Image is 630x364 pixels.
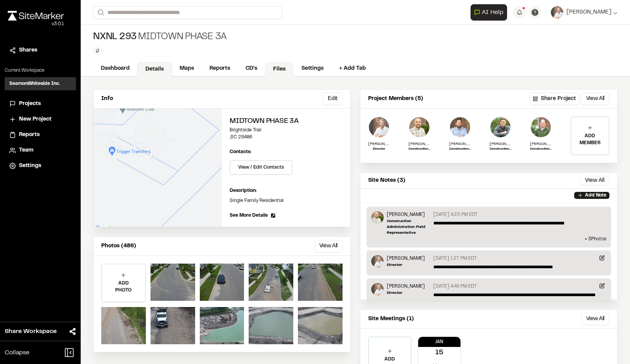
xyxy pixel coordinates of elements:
p: Construction Admin Field Project Coordinator [490,147,511,152]
p: , SC 29486 [230,134,343,141]
p: Construction Admin Team Leader [530,147,552,152]
p: Project Members (5) [368,95,423,103]
p: Brightside Trail [230,127,343,134]
a: Files [265,62,294,77]
p: Contacts: [230,148,251,155]
div: Open AI Assistant [471,4,510,21]
p: ADD MEMBER [571,133,609,147]
span: Reports [19,131,40,139]
p: Description: [230,187,343,194]
p: Current Workspace [5,67,76,74]
a: Reports [202,61,238,76]
button: Edit [323,93,343,105]
p: ADD PHOTO [102,280,145,294]
span: NXNL 293 [93,31,137,43]
img: User [551,6,563,19]
img: Sinuhe Perez [408,116,430,138]
button: View All [580,176,609,185]
h3: SeamonWhiteside Inc. [9,80,60,87]
p: [PERSON_NAME] [387,211,430,218]
img: Russell White [490,116,511,138]
button: View / Edit Contacts [230,160,292,175]
a: Projects [9,100,71,108]
button: Open AI Assistant [471,4,507,21]
p: Director [387,262,425,268]
button: View All [314,240,343,252]
p: Site Notes (3) [368,176,405,185]
p: [DATE] 4:23 PM EDT [433,211,478,218]
a: Team [9,146,71,155]
span: New Project [19,115,52,124]
a: Maps [172,61,202,76]
p: Construction Admin Field Representative II [449,147,471,152]
img: Donald Jones [371,283,384,295]
a: Reports [9,131,71,139]
button: Edit Tags [93,47,102,55]
h2: Midtown Phase 3A [230,116,343,127]
p: Director [387,290,425,296]
div: Midtown Phase 3A [93,31,227,43]
span: Share Workspace [5,327,57,336]
a: New Project [9,115,71,124]
p: Add Note [585,192,606,199]
img: rebrand.png [8,11,64,21]
p: [PERSON_NAME] [490,141,511,147]
img: Donald Jones [371,255,384,267]
a: Settings [9,162,71,170]
img: Donald Jones [368,116,390,138]
p: [PERSON_NAME] [368,141,390,147]
a: Settings [294,61,331,76]
a: + Add Tab [331,61,374,76]
div: Oh geez...please don't... [8,21,64,28]
p: Construction Administration Field Representative [408,147,430,152]
p: Jan [418,338,461,345]
p: Director [368,147,390,152]
span: AI Help [482,8,504,17]
p: [PERSON_NAME] [449,141,471,147]
img: Wayne Lee [530,116,552,138]
p: Photos (486) [101,242,136,250]
p: + 3 Photo s [371,236,606,243]
span: Collapse [5,348,29,357]
a: Details [137,62,172,77]
p: [PERSON_NAME] [387,255,425,262]
span: [PERSON_NAME] [566,8,611,17]
span: Settings [19,162,41,170]
button: Share Project [530,93,580,105]
span: See More Details [230,212,268,219]
button: View All [581,313,609,325]
span: Team [19,146,33,155]
a: Shares [9,46,71,55]
a: CD's [238,61,265,76]
p: [PERSON_NAME] [387,283,425,290]
p: 15 [435,348,443,358]
p: [PERSON_NAME] [530,141,552,147]
a: Dashboard [93,61,137,76]
button: Search [93,6,107,19]
p: [PERSON_NAME] [408,141,430,147]
p: Single Family Residential [230,197,343,204]
img: Sinuhe Perez [371,211,384,224]
img: Shawn Simons [449,116,471,138]
p: [DATE] 4:46 PM EDT [433,283,477,290]
p: Site Meetings (1) [368,315,414,323]
p: Info [101,95,113,103]
span: Shares [19,46,37,55]
button: [PERSON_NAME] [551,6,618,19]
span: Projects [19,100,41,108]
button: View All [581,93,609,105]
p: Construction Administration Field Representative [387,218,430,236]
p: [DATE] 1:27 PM EDT [433,255,477,262]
